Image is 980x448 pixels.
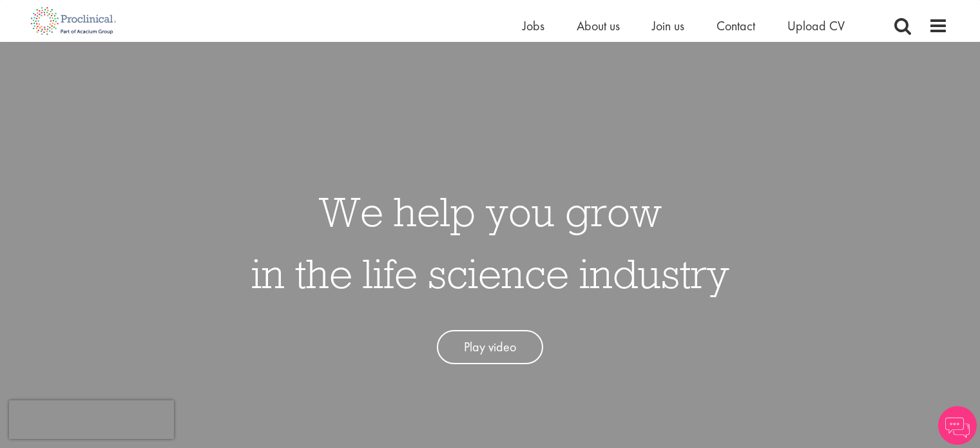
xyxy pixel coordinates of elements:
a: About us [577,17,620,34]
a: Play video [437,330,543,364]
a: Contact [716,17,755,34]
img: Chatbot [938,406,977,445]
a: Join us [652,17,684,34]
h1: We help you grow in the life science industry [251,180,729,304]
a: Jobs [523,17,544,34]
a: Upload CV [787,17,845,34]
